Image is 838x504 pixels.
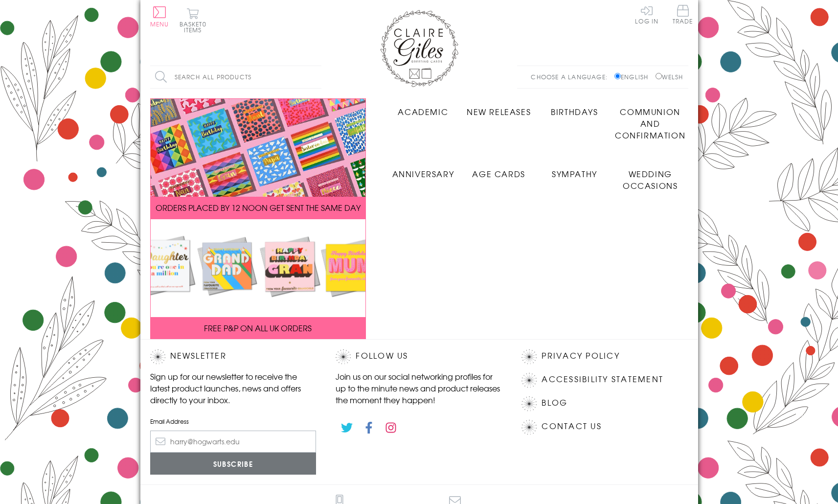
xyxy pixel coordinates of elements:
a: Communion and Confirmation [612,98,688,141]
label: English [614,72,653,81]
a: Age Cards [461,160,537,180]
span: Trade [673,5,693,24]
h2: Newsletter [150,349,317,364]
span: Birthdays [551,106,598,117]
input: Search [312,66,321,88]
a: Contact Us [542,420,601,433]
button: Menu [150,6,169,27]
p: Choose a language: [531,72,612,81]
h2: Follow Us [336,349,502,364]
a: Wedding Occasions [612,160,688,191]
span: New Releases [467,106,531,117]
span: Anniversary [392,168,454,180]
p: Sign up for our newsletter to receive the latest product launches, news and offers directly to yo... [150,370,317,406]
a: Sympathy [537,160,612,180]
span: Menu [150,20,169,28]
a: Log In [635,5,658,24]
a: Privacy Policy [542,349,619,363]
a: New Releases [461,98,537,117]
span: FREE P&P ON ALL UK ORDERS [204,322,312,334]
span: Communion and Confirmation [615,106,685,141]
input: Welsh [656,73,662,79]
button: Basket0 items [180,8,206,33]
span: Sympathy [552,168,597,180]
label: Email Address [150,417,317,426]
a: Trade [673,5,693,26]
p: Join us on our social networking profiles for up to the minute news and product releases the mome... [336,370,502,406]
input: Subscribe [150,453,317,475]
a: Academic [385,98,461,117]
input: harry@hogwarts.edu [150,431,317,453]
span: Academic [398,106,448,117]
a: Birthdays [537,98,612,117]
input: English [614,73,621,79]
input: Search all products [150,66,321,88]
a: Accessibility Statement [542,373,663,386]
a: Blog [542,396,567,410]
span: Wedding Occasions [623,168,678,191]
label: Welsh [656,72,683,81]
span: Age Cards [472,168,525,180]
span: 0 items [184,20,206,34]
span: ORDERS PLACED BY 12 NOON GET SENT THE SAME DAY [156,202,361,213]
a: Anniversary [385,160,461,180]
img: Claire Giles Greetings Cards [380,10,458,87]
